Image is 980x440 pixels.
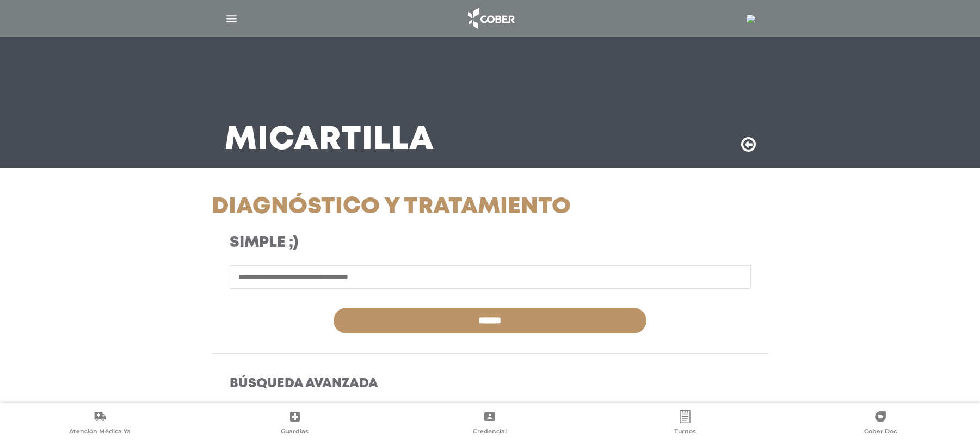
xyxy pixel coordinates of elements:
[588,410,783,438] a: Turnos
[230,376,751,392] h4: Búsqueda Avanzada
[225,126,434,154] h3: Mi Cartilla
[69,427,131,437] span: Atención Médica Ya
[864,427,897,437] span: Cober Doc
[225,12,238,26] img: Cober_menu-lines-white.svg
[2,410,198,438] a: Atención Médica Ya
[473,427,507,437] span: Credencial
[782,410,978,438] a: Cober Doc
[281,427,309,437] span: Guardias
[462,5,519,32] img: logo_cober_home-white.png
[392,410,588,438] a: Credencial
[212,194,578,221] h1: Diagnóstico y Tratamiento
[230,234,560,252] h3: Simple ;)
[674,427,696,437] span: Turnos
[198,410,393,438] a: Guardias
[747,15,755,23] img: 7294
